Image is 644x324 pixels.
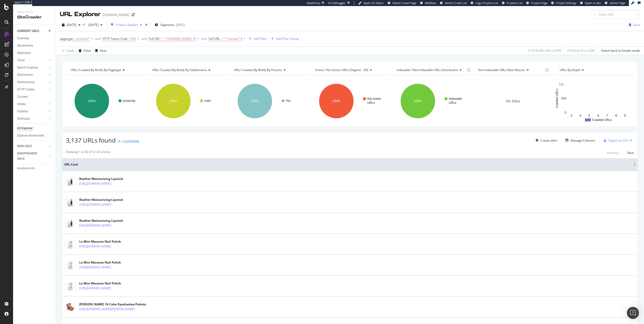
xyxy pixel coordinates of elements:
text: 4 [579,114,581,117]
div: Showing 1 to 50 of 3,137 entries [66,150,111,156]
a: Explorer Bookmarks [17,133,52,138]
button: and [201,36,207,41]
div: [DOMAIN_NAME] [103,12,130,17]
text: 6 [597,114,599,117]
text: 8 [615,114,617,117]
span: Segments [160,23,174,27]
text: URLs [367,101,375,105]
text: 5 [588,114,590,117]
img: main image [64,261,77,270]
button: Export as CSV [601,136,628,144]
a: Project Page [526,1,547,5]
a: Overview [17,36,52,41]
span: Full URL [209,37,220,41]
span: Non-Indexable URLs Main Reason [478,68,525,72]
a: Sitemaps [17,116,47,121]
h4: Indexable / Non-Indexable URLs Distribution [396,66,466,74]
a: [URL][DOMAIN_NAME] [79,181,111,186]
text: 7 [606,114,608,117]
span: = [220,37,222,41]
div: Segments [17,50,31,56]
svg: A chart. [66,79,144,123]
a: Outlinks [17,109,47,114]
div: Viz Debugger: [328,1,346,5]
a: Projects List [502,1,522,5]
svg: A chart. [392,79,470,123]
a: HTTP Codes [17,87,47,92]
span: ^.*[DOMAIN_NAME].*$ [163,35,196,42]
div: Explorer Bookmarks [17,133,44,138]
div: NEW URLS [17,144,32,149]
div: Inlinks [17,102,26,107]
span: 3,137 URLs found [66,136,116,144]
img: main image [64,240,77,249]
a: Inlinks [17,102,47,107]
span: pagetype [60,37,73,41]
button: Previous [607,150,619,156]
div: Visits [17,58,25,63]
button: [DATE] [60,21,83,29]
div: 0 % Visits ( 0 on 22K ) [568,48,595,53]
svg: A chart. [310,79,389,123]
span: HTTP Status Code [102,37,128,41]
a: Visits [17,58,47,63]
a: [URL][DOMAIN_NAME] [79,244,111,249]
div: Analytics [17,10,52,14]
div: Add Filter [254,37,267,41]
a: NEW URLS [17,144,47,149]
span: URLs Crawled By Botify By params [234,68,282,72]
span: Project Page [531,1,547,5]
span: 200 [131,35,136,42]
div: DISAPPEARED URLS [17,151,43,161]
h4: URLs Crawled By Botify By params [233,66,303,74]
a: Project Settings [551,1,576,5]
text: 100% [332,99,340,103]
div: Previous [607,151,619,155]
button: Clear [77,47,91,55]
span: URL Card [64,162,632,167]
h4: URLs Crawled By Botify By pagetype [70,66,140,74]
div: Open Intercom Messenger [627,307,639,319]
span: URLs by Depth [560,68,580,72]
button: Save [93,47,106,55]
button: and [95,36,100,41]
span: Admin Crawl Page [392,1,416,5]
div: Content [17,94,28,100]
span: = [128,37,130,41]
span: URLs Crawled By Botify By pagetype [71,68,121,72]
div: Clear [84,48,91,53]
button: Manage Columns [563,137,595,143]
button: Save [627,21,640,29]
div: +12,970.83% [121,139,139,144]
a: Search Engines [17,65,47,70]
a: DISAPPEARED URLS [17,151,47,161]
span: URLs Crawled By Botify By subdomains [152,68,207,72]
div: Realher Moisturizing Lipstick [79,177,133,181]
span: Admin Crawl List [445,1,467,5]
text: URLs [449,101,456,105]
a: Performance [17,80,47,85]
div: Apply [67,48,74,53]
span: Admin Page [610,1,625,5]
button: [DATE] [87,21,104,29]
div: A chart. [147,79,226,123]
div: Manage Columns [571,138,595,143]
text: product/p [123,99,135,103]
img: main image [64,302,77,312]
button: 4 Filters Applied [109,21,144,29]
div: [PERSON_NAME] 16 Color Eyeshadow Palette [79,302,157,307]
text: 500 [561,97,566,100]
button: Switch back to Simple mode [599,47,640,55]
a: Admin Crawl Page [388,1,416,5]
a: Logs Projects List [471,1,498,5]
h4: URLs Crawled By Botify By subdomains [151,66,222,74]
span: = [160,37,162,41]
text: 100% [414,99,422,103]
a: [URL][DOMAIN_NAME] [79,286,111,291]
div: times [144,22,148,27]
